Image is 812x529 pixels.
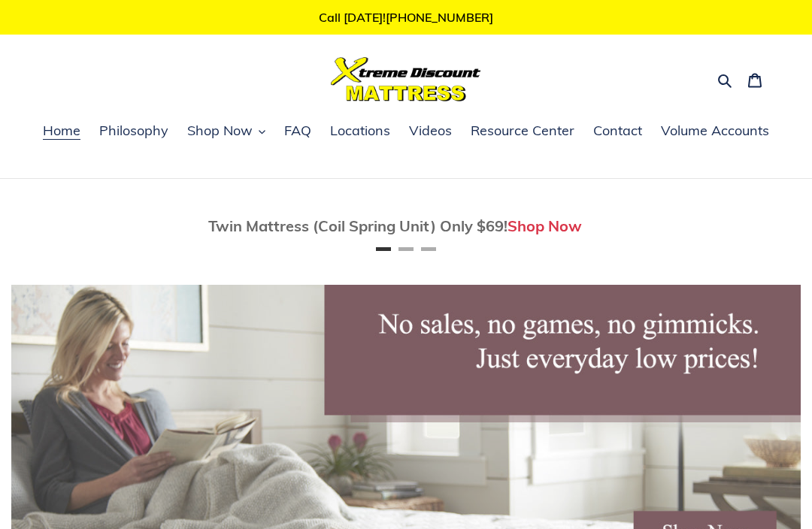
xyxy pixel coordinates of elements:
[284,122,311,140] span: FAQ
[330,122,390,140] span: Locations
[401,120,459,143] a: Videos
[386,10,493,25] a: [PHONE_NUMBER]
[331,57,481,101] img: Xtreme Discount Mattress
[463,120,582,143] a: Resource Center
[586,120,650,143] a: Contact
[323,120,398,143] a: Locations
[187,122,253,140] span: Shop Now
[35,120,88,143] a: Home
[421,247,436,251] button: Page 3
[409,122,452,140] span: Videos
[653,120,777,143] a: Volume Accounts
[180,120,273,143] button: Shop Now
[398,247,414,251] button: Page 2
[277,120,319,143] a: FAQ
[43,122,80,140] span: Home
[471,122,574,140] span: Resource Center
[208,216,507,235] span: Twin Mattress (Coil Spring Unit) Only $69!
[92,120,176,143] a: Philosophy
[99,122,168,140] span: Philosophy
[593,122,642,140] span: Contact
[376,247,391,251] button: Page 1
[507,216,582,235] a: Shop Now
[661,122,769,140] span: Volume Accounts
